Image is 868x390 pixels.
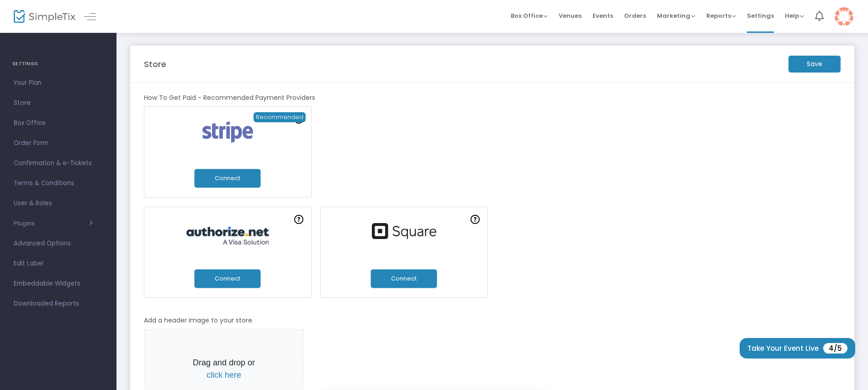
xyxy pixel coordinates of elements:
[186,357,262,381] p: Drag and drop or
[14,77,103,89] span: Your Plan
[144,58,166,70] m-panel-title: Store
[12,55,104,73] h4: SETTINGS
[706,11,736,20] span: Reports
[747,4,774,27] span: Settings
[367,223,440,239] img: square.png
[206,370,241,380] span: click here
[14,220,93,227] button: Plugins
[195,169,261,188] button: Connect
[559,4,582,27] span: Venues
[14,278,103,290] span: Embeddable Widgets
[14,238,103,250] span: Advanced Options
[14,117,103,129] span: Box Office
[14,258,103,270] span: Edit Label
[14,177,103,189] span: Terms & Conditions
[182,227,273,244] img: authorize.jpg
[789,56,841,73] m-button: Save
[195,269,261,288] button: Connect
[740,338,855,359] button: Take Your Event Live4/5
[14,137,103,149] span: Order Form
[254,112,306,122] span: Recommended
[371,269,437,288] button: Connect
[144,93,315,103] m-panel-subtitle: How To Get Paid - Recommended Payment Providers
[511,11,548,20] span: Box Office
[14,157,103,169] span: Confirmation & e-Tickets
[657,11,695,20] span: Marketing
[624,4,646,27] span: Orders
[785,11,804,20] span: Help
[294,215,303,224] img: question-mark
[14,97,103,109] span: Store
[471,215,480,224] img: question-mark
[14,298,103,310] span: Downloaded Reports
[823,343,847,354] span: 4/5
[144,316,254,325] m-panel-subtitle: Add a header image to your store.
[197,120,259,145] img: stripe.png
[593,4,613,27] span: Events
[14,198,103,209] span: User & Roles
